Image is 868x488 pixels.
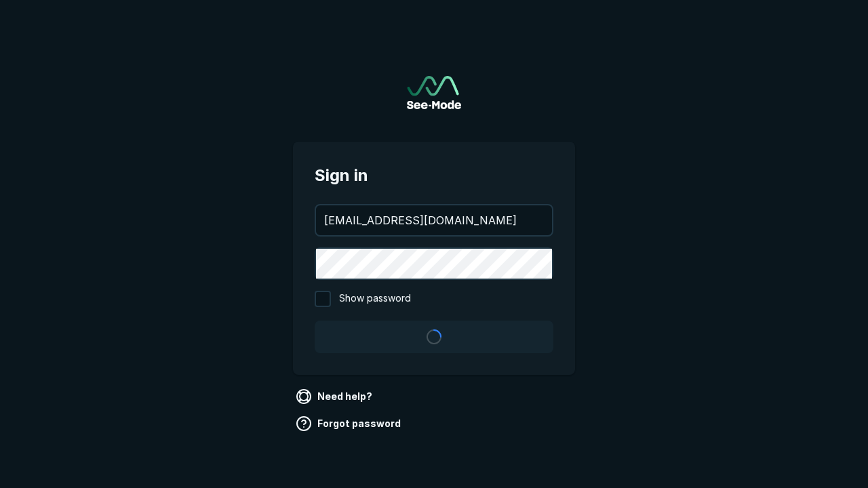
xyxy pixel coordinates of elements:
a: Go to sign in [407,76,461,109]
input: your@email.com [316,205,552,235]
img: See-Mode Logo [407,76,461,109]
span: Show password [339,291,411,307]
a: Forgot password [293,413,406,434]
span: Sign in [315,163,553,188]
a: Need help? [293,386,378,407]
